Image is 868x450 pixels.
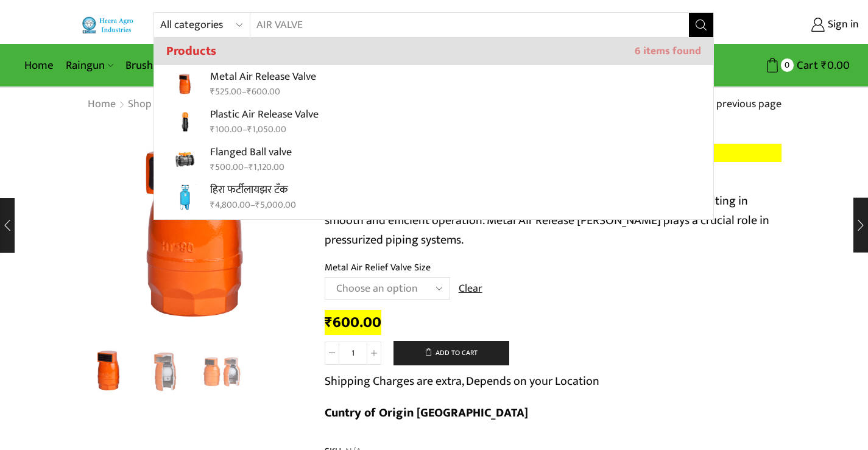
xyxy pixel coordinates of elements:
[210,144,292,161] p: Flanged Ball valve
[210,122,215,137] span: ₹
[197,347,247,398] a: 3
[255,197,260,213] span: ₹
[249,160,284,175] bdi: 1,120.00
[247,122,286,137] bdi: 1,050.00
[247,84,252,99] span: ₹
[154,103,713,141] a: Plastic Air Release Valve₹100.00–₹1,050.00
[325,403,528,423] b: Cuntry of Origin [GEOGRAPHIC_DATA]
[60,51,119,80] a: Raingun
[689,13,713,37] button: Search button
[210,160,244,175] bdi: 500.00
[87,122,306,341] div: 1 / 3
[18,51,60,80] a: Home
[84,347,135,396] li: 1 / 3
[255,197,296,213] bdi: 5,000.00
[247,84,280,99] bdi: 600.00
[154,178,713,216] a: हिरा फर्टीलायझर टँक₹4,800.00–₹5,000.00
[726,54,850,77] a: 0 Cart ₹0.00
[825,17,859,33] span: Sign in
[119,51,202,80] a: Brush Cutter
[669,97,782,113] a: Return to previous page
[210,85,316,99] div: –
[210,68,316,86] p: Metal Air Release Valve
[325,371,599,391] p: Shipping Charges are extra, Depends on your Location
[210,199,296,212] div: –
[210,84,215,99] span: ₹
[210,161,292,174] div: –
[325,310,333,335] span: ₹
[635,45,701,58] span: 6 items found
[821,56,827,75] span: ₹
[84,345,135,396] img: Metal Air Release Valve
[781,58,794,71] span: 0
[140,347,191,396] li: 2 / 3
[459,281,482,297] a: Clear options
[127,97,152,113] a: Shop
[87,97,241,113] nav: Breadcrumb
[154,65,713,103] a: Metal Air Release Valve₹525.00–₹600.00
[154,216,713,254] a: HEERA EASY TO FIT SET
[393,341,509,365] button: Add to cart
[210,106,319,124] p: Plastic Air Release Valve
[249,160,253,175] span: ₹
[325,191,782,250] p: Metal Air Release Valve continually releases excess air out of the system, resulting in smooth an...
[154,38,713,65] h3: Products
[140,347,191,398] a: 2
[325,261,431,275] label: Metal Air Relief Valve Size
[247,122,252,137] span: ₹
[87,97,116,113] a: Home
[250,13,674,37] input: Search for...
[339,342,367,365] input: Product quantity
[210,160,215,175] span: ₹
[210,197,215,213] span: ₹
[732,14,859,36] a: Sign in
[210,84,242,99] bdi: 525.00
[210,197,250,213] bdi: 4,800.00
[821,56,850,75] bdi: 0.00
[325,310,381,335] bdi: 600.00
[210,219,317,237] p: HEERA EASY TO FIT SET
[210,181,296,199] p: हिरा फर्टीलायझर टँक
[197,347,247,396] li: 3 / 3
[210,122,242,137] bdi: 100.00
[794,57,818,74] span: Cart
[154,141,713,178] a: Flanged Ball valve₹500.00–₹1,120.00
[210,123,319,136] div: –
